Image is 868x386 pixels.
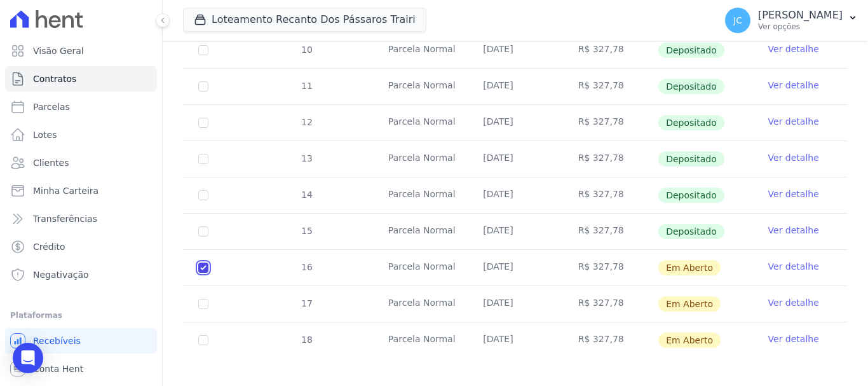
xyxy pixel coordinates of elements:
input: Só é possível selecionar pagamentos em aberto [198,81,208,92]
td: [DATE] [468,322,562,358]
span: Crédito [33,240,65,253]
td: R$ 327,78 [563,177,658,213]
span: Depositado [658,43,724,58]
span: Em Aberto [658,260,721,275]
td: [DATE] [468,286,562,322]
td: [DATE] [468,105,562,141]
span: Clientes [33,156,69,169]
div: Open Intercom Messenger [13,343,43,373]
td: [DATE] [468,141,562,177]
a: Ver detalhe [768,224,819,237]
td: Parcela Normal [373,214,468,249]
td: R$ 327,78 [563,250,658,286]
td: [DATE] [468,177,562,213]
td: Parcela Normal [373,141,468,177]
a: Ver detalhe [768,188,819,200]
span: Depositado [658,188,724,203]
span: Transferências [33,212,97,225]
a: Minha Carteira [5,178,157,203]
a: Ver detalhe [768,296,819,309]
td: Parcela Normal [373,69,468,104]
span: 16 [300,262,313,272]
span: 12 [300,117,313,127]
span: Contratos [33,72,76,85]
span: 18 [300,334,313,345]
a: Ver detalhe [768,260,819,273]
td: R$ 327,78 [563,322,658,358]
a: Ver detalhe [768,333,819,345]
span: Conta Hent [33,362,83,375]
td: R$ 327,78 [563,105,658,141]
td: R$ 327,78 [563,286,658,322]
a: Recebíveis [5,328,157,354]
a: Lotes [5,122,157,148]
a: Visão Geral [5,38,157,64]
td: [DATE] [468,214,562,249]
span: 11 [300,81,313,91]
input: default [198,263,208,273]
button: Loteamento Recanto Dos Pássaros Trairi [183,8,426,32]
td: [DATE] [468,69,562,104]
span: Parcelas [33,100,70,113]
td: R$ 327,78 [563,32,658,68]
input: default [198,335,208,345]
span: Depositado [658,79,724,94]
p: Ver opções [758,22,843,32]
td: [DATE] [468,32,562,68]
span: 17 [300,298,313,308]
span: Em Aberto [658,333,721,348]
a: Contratos [5,66,157,92]
td: Parcela Normal [373,177,468,213]
input: Só é possível selecionar pagamentos em aberto [198,154,208,164]
a: Parcelas [5,94,157,120]
span: 14 [300,190,313,200]
input: Só é possível selecionar pagamentos em aberto [198,190,208,200]
input: default [198,299,208,309]
span: Minha Carteira [33,184,98,197]
td: R$ 327,78 [563,69,658,104]
a: Conta Hent [5,356,157,382]
div: Plataformas [10,308,152,323]
span: Visão Geral [33,45,84,57]
a: Ver detalhe [768,43,819,55]
span: JC [733,16,742,25]
input: Só é possível selecionar pagamentos em aberto [198,226,208,237]
td: Parcela Normal [373,286,468,322]
td: R$ 327,78 [563,141,658,177]
td: Parcela Normal [373,322,468,358]
span: Negativação [33,268,89,281]
span: 15 [300,226,313,236]
td: Parcela Normal [373,32,468,68]
span: Depositado [658,151,724,167]
td: R$ 327,78 [563,214,658,249]
input: Só é possível selecionar pagamentos em aberto [198,118,208,128]
button: JC [PERSON_NAME] Ver opções [715,3,868,38]
span: Em Aberto [658,296,721,312]
a: Ver detalhe [768,151,819,164]
span: 13 [300,153,313,163]
span: Depositado [658,115,724,130]
p: [PERSON_NAME] [758,9,843,22]
a: Crédito [5,234,157,259]
td: Parcela Normal [373,250,468,286]
span: Lotes [33,128,57,141]
a: Ver detalhe [768,79,819,92]
a: Transferências [5,206,157,231]
a: Clientes [5,150,157,176]
span: Depositado [658,224,724,239]
span: 10 [300,45,313,55]
span: Recebíveis [33,334,81,347]
a: Negativação [5,262,157,287]
td: [DATE] [468,250,562,286]
a: Ver detalhe [768,115,819,128]
input: Só é possível selecionar pagamentos em aberto [198,45,208,55]
td: Parcela Normal [373,105,468,141]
